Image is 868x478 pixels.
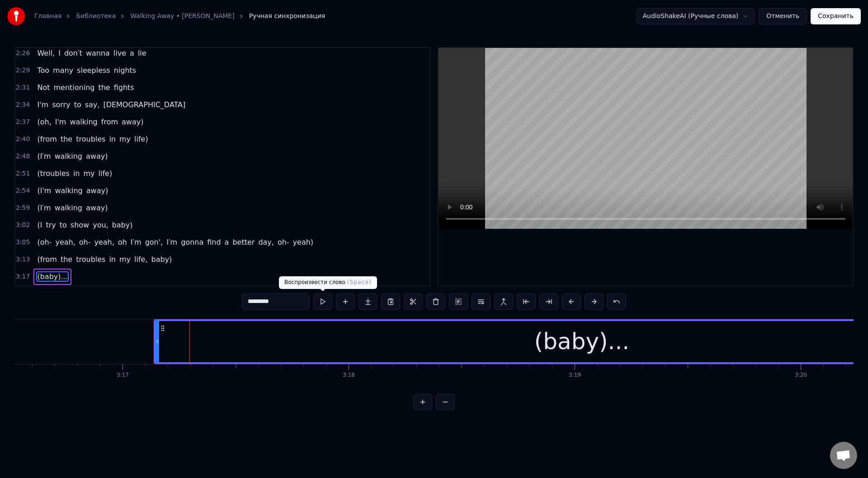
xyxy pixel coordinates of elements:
[795,372,807,379] div: 3:20
[231,237,255,247] span: better
[36,99,49,110] span: I'm
[36,220,43,230] span: (I
[57,48,61,58] span: I
[133,134,149,144] span: life)
[84,99,101,110] span: say,
[811,8,861,24] button: Сохранить
[118,134,132,144] span: my
[16,272,30,281] span: 3:17
[137,48,147,58] span: lie
[59,220,68,230] span: to
[36,237,52,247] span: (oh-
[78,237,92,247] span: oh-
[277,237,290,247] span: oh-
[36,48,56,58] span: Well,
[76,12,116,21] a: Библиотека
[16,169,30,178] span: 2:51
[343,372,355,379] div: 3:18
[76,65,111,76] span: sleepless
[36,168,70,179] span: (troubles
[75,254,106,265] span: troubles
[36,65,50,76] span: Too
[144,237,164,247] span: gon',
[16,255,30,264] span: 3:13
[51,99,71,110] span: sorry
[224,237,230,247] span: a
[113,48,127,58] span: live
[36,271,68,282] span: (baby)...
[60,134,73,144] span: the
[54,203,83,213] span: walking
[249,12,325,21] span: Ручная синхронизация
[569,372,581,379] div: 3:19
[16,66,30,75] span: 2:29
[98,168,113,179] span: life)
[85,203,108,213] span: away)
[180,237,204,247] span: gonna
[34,12,61,21] a: Главная
[129,48,135,58] span: a
[16,135,30,144] span: 2:40
[759,8,807,24] button: Отменить
[54,185,83,196] span: walking
[151,254,173,265] span: baby)
[16,221,30,230] span: 3:02
[108,254,117,265] span: in
[16,118,30,127] span: 2:37
[133,254,148,265] span: life,
[7,7,25,25] img: youka
[36,254,57,265] span: (from
[165,237,178,247] span: I′m
[130,12,234,21] a: Walking Away • [PERSON_NAME]
[16,204,30,213] span: 2:59
[206,237,222,247] span: find
[279,276,377,289] div: Воспроизвести слово
[130,237,142,247] span: I′m
[36,134,57,144] span: (from
[52,65,74,76] span: many
[92,220,109,230] span: you,
[534,325,629,359] div: (baby)...
[36,203,52,213] span: (I′m
[36,185,52,196] span: (I'm
[830,442,857,469] div: Открытый чат
[102,99,186,110] span: [DEMOGRAPHIC_DATA]
[347,279,372,285] span: ( Space )
[111,220,134,230] span: baby)
[36,151,52,161] span: (I′m
[97,82,111,93] span: the
[16,152,30,161] span: 2:48
[45,220,57,230] span: try
[63,48,83,58] span: don′t
[16,238,30,247] span: 3:05
[52,82,95,93] span: mentioning
[36,117,52,127] span: (oh,
[85,185,109,196] span: away)
[85,151,108,161] span: away)
[113,82,135,93] span: fights
[16,49,30,58] span: 2:26
[70,220,90,230] span: show
[72,168,81,179] span: in
[121,117,144,127] span: away)
[54,237,76,247] span: yeah,
[69,117,98,127] span: walking
[16,100,30,109] span: 2:34
[75,134,106,144] span: troubles
[83,168,96,179] span: my
[73,99,82,110] span: to
[60,254,73,265] span: the
[257,237,275,247] span: day,
[108,134,117,144] span: in
[34,12,325,21] nav: breadcrumb
[292,237,315,247] span: yeah)
[100,117,119,127] span: from
[16,186,30,195] span: 2:54
[16,83,30,92] span: 2:31
[113,65,137,76] span: nights
[118,254,132,265] span: my
[117,372,129,379] div: 3:17
[36,82,51,93] span: Not
[93,237,115,247] span: yeah,
[85,48,111,58] span: wanna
